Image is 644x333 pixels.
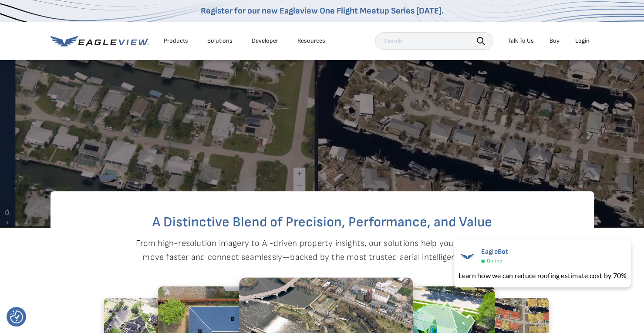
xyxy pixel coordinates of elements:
[459,248,476,265] img: EagleBot
[487,258,502,264] span: Online
[10,310,23,323] button: Consent Preferences
[550,37,560,45] a: Buy
[297,37,325,45] div: Resources
[459,270,627,281] div: Learn how we can reduce roofing estimate cost by 70%
[481,248,509,256] span: EagleBot
[207,37,233,45] div: Solutions
[85,215,559,229] h2: A Distinctive Blend of Precision, Performance, and Value
[508,37,534,45] div: Talk To Us
[575,37,590,45] div: Login
[10,310,23,323] img: Revisit consent button
[164,37,188,45] div: Products
[252,37,278,45] a: Developer
[201,6,444,16] a: Register for our new Eagleview One Flight Meetup Series [DATE].
[375,32,493,50] input: Search
[136,236,509,264] p: From high-resolution imagery to AI-driven property insights, our solutions help you work smarter,...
